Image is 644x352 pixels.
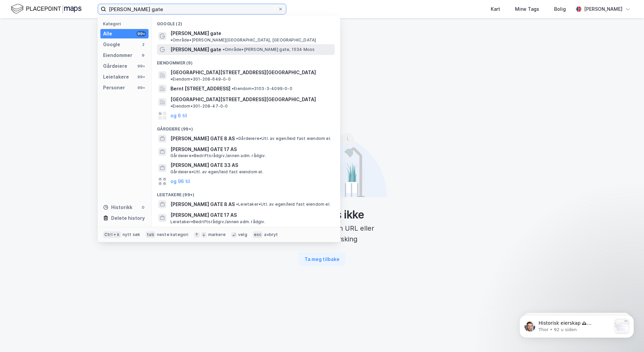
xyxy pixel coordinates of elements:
[103,40,120,49] div: Google
[170,219,265,225] span: Leietaker • Bedriftsrådgiv./annen adm. rådgiv.
[123,232,140,237] div: nytt søk
[170,169,263,175] span: Gårdeiere • Utl. av egen/leid fast eiendom el.
[103,62,127,70] div: Gårdeiere
[236,202,330,207] span: Leietaker • Utl. av egen/leid fast eiendom el.
[170,37,316,43] span: Område • [PERSON_NAME][GEOGRAPHIC_DATA], [GEOGRAPHIC_DATA]
[103,203,132,211] div: Historikk
[103,231,121,238] div: Ctrl + k
[103,84,125,92] div: Personer
[136,74,146,80] div: 99+
[140,205,146,210] div: 0
[253,231,263,238] div: esc
[103,21,149,26] div: Kategori
[491,5,500,13] div: Kart
[236,136,238,141] span: •
[103,51,132,59] div: Eiendommer
[11,3,82,15] img: logo.f888ab2527a4732fd821a326f86c7f29.svg
[232,86,292,91] span: Eiendom • 3103-3-4099-0-0
[238,232,247,237] div: velg
[170,104,172,109] span: •
[103,30,112,38] div: Alle
[232,86,234,91] span: •
[554,5,566,13] div: Bolig
[140,53,146,58] div: 9
[509,301,644,349] iframe: Intercom notifications melding
[136,63,146,69] div: 99+
[157,232,189,237] div: neste kategori
[152,121,340,133] div: Gårdeiere (99+)
[170,135,235,143] span: [PERSON_NAME] GATE 8 AS
[152,16,340,28] div: Google (2)
[136,31,146,36] div: 99+
[515,5,539,13] div: Mine Tags
[170,145,332,153] span: [PERSON_NAME] GATE 17 AS
[170,177,190,185] button: og 96 til
[152,55,340,67] div: Eiendommer (9)
[264,232,278,237] div: avbryt
[152,187,340,199] div: Leietakere (99+)
[208,232,226,237] div: markere
[223,47,225,52] span: •
[299,253,345,266] button: Ta meg tilbake
[170,37,172,42] span: •
[106,4,278,14] input: Søk på adresse, matrikkel, gårdeiere, leietakere eller personer
[170,68,316,77] span: [GEOGRAPHIC_DATA][STREET_ADDRESS][GEOGRAPHIC_DATA]
[103,73,129,81] div: Leietakere
[170,29,221,37] span: [PERSON_NAME] gate
[223,47,315,52] span: Område • [PERSON_NAME] gate, 1534 Moss
[236,202,238,207] span: •
[170,46,221,54] span: [PERSON_NAME] gate
[170,211,332,219] span: [PERSON_NAME] GATE 17 AS
[170,77,172,82] span: •
[170,85,230,93] span: Bernt [STREET_ADDRESS]
[170,161,332,169] span: [PERSON_NAME] GATE 33 AS
[170,112,187,120] button: og 6 til
[170,95,316,104] span: [GEOGRAPHIC_DATA][STREET_ADDRESS][GEOGRAPHIC_DATA]
[236,136,331,141] span: Gårdeiere • Utl. av egen/leid fast eiendom el.
[170,153,266,158] span: Gårdeiere • Bedriftsrådgiv./annen adm. rådgiv.
[170,200,235,208] span: [PERSON_NAME] GATE 8 AS
[111,214,145,222] div: Delete history
[140,42,146,47] div: 2
[136,85,146,90] div: 99+
[584,5,622,13] div: [PERSON_NAME]
[170,77,231,82] span: Eiendom • 301-208-649-0-0
[146,231,156,238] div: tab
[170,104,228,109] span: Eiendom • 301-208-47-0-0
